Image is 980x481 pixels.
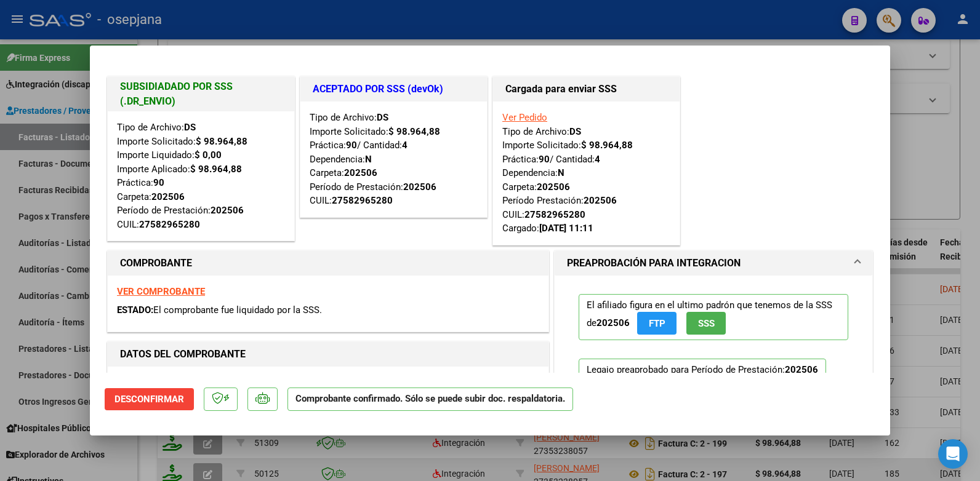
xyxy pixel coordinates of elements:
[524,208,585,222] div: 27582965280
[584,195,617,206] strong: 202506
[537,181,570,193] strong: 202506
[344,167,377,178] strong: 202506
[558,167,564,178] strong: N
[211,205,244,216] strong: 202506
[196,136,247,147] strong: $ 98.964,88
[649,318,665,329] span: FTP
[785,364,818,375] strong: 202506
[502,112,547,123] a: Ver Pedido
[595,154,600,165] strong: 4
[190,164,242,175] strong: $ 98.964,88
[686,312,726,335] button: SSS
[502,111,670,236] div: Tipo de Archivo: Importe Solicitado: Práctica: / Cantidad: Dependencia: Carpeta: Período Prestaci...
[505,82,667,97] h1: Cargada para enviar SSS
[153,177,164,188] strong: 90
[569,126,581,137] strong: DS
[365,154,372,165] strong: N
[539,223,593,234] strong: [DATE] 11:11
[596,317,630,328] strong: 202506
[151,191,185,202] strong: 202506
[377,112,388,123] strong: DS
[120,257,192,269] strong: COMPROBANTE
[117,121,285,231] div: Tipo de Archivo: Importe Solicitado: Importe Liquidado: Importe Aplicado: Práctica: Carpeta: Perí...
[555,251,872,276] mat-expansion-panel-header: PREAPROBACIÓN PARA INTEGRACION
[579,359,826,477] p: Legajo preaprobado para Período de Prestación:
[698,318,715,329] span: SSS
[332,194,393,208] div: 27582965280
[105,388,194,410] button: Desconfirmar
[403,181,436,193] strong: 202506
[567,256,741,271] h1: PREAPROBACIÓN PARA INTEGRACION
[114,394,184,405] span: Desconfirmar
[195,149,222,161] strong: $ 0,00
[938,439,968,469] div: Open Intercom Messenger
[579,294,848,340] p: El afiliado figura en el ultimo padrón que tenemos de la SSS de
[539,154,550,165] strong: 90
[402,140,408,151] strong: 4
[117,304,153,316] span: ESTADO:
[184,122,196,133] strong: DS
[388,126,440,137] strong: $ 98.964,88
[287,388,573,411] p: Comprobante confirmado. Sólo se puede subir doc. respaldatoria.
[581,140,633,151] strong: $ 98.964,88
[120,348,246,360] strong: DATOS DEL COMPROBANTE
[637,312,677,335] button: FTP
[346,140,357,151] strong: 90
[117,286,205,297] a: VER COMPROBANTE
[310,111,478,208] div: Tipo de Archivo: Importe Solicitado: Práctica: / Cantidad: Dependencia: Carpeta: Período de Prest...
[139,218,200,232] div: 27582965280
[120,79,282,109] h1: SUBSIDIADADO POR SSS (.DR_ENVIO)
[313,82,475,97] h1: ACEPTADO POR SSS (devOk)
[153,304,322,316] span: El comprobante fue liquidado por la SSS.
